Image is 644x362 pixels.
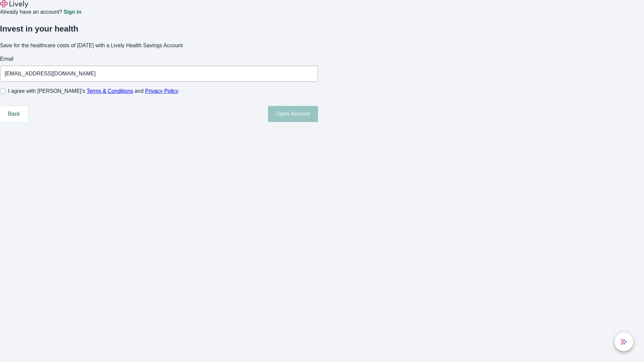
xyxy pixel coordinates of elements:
a: Privacy Policy [145,88,179,94]
span: I agree with [PERSON_NAME]’s and [8,87,178,95]
svg: Lively AI Assistant [621,339,627,345]
a: Sign in [63,9,81,15]
button: chat [614,333,633,351]
a: Terms & Conditions [87,88,133,94]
